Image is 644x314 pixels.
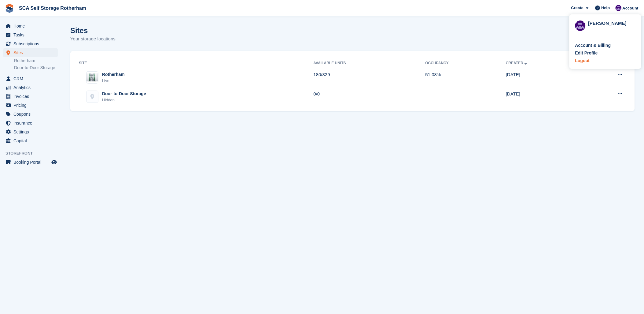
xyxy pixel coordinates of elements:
div: Edit Profile [575,50,598,56]
a: menu [3,101,58,110]
a: Rotherham [14,58,58,64]
span: Sites [13,48,50,57]
span: Booking Portal [13,158,50,166]
div: Hidden [102,97,146,103]
span: CRM [13,74,50,83]
div: Account & Billing [575,42,611,49]
p: Your storage locations [70,36,116,43]
span: Tasks [13,31,50,39]
a: Door-to-Door Storage [14,65,58,71]
div: Live [102,78,125,84]
span: Subscriptions [13,39,50,48]
td: 0/0 [314,87,425,106]
th: Occupancy [425,58,506,68]
span: Coupons [13,110,50,118]
a: Created [506,61,528,65]
a: menu [3,128,58,136]
span: Settings [13,128,50,136]
span: Create [571,5,583,11]
a: SCA Self Storage Rotherham [17,3,89,13]
span: Invoices [13,92,50,101]
td: [DATE] [506,87,583,106]
div: Logout [575,58,590,64]
img: Door-to-Door Storage site image placeholder [86,91,98,103]
a: menu [3,74,58,83]
a: menu [3,83,58,92]
a: menu [3,92,58,101]
h1: Sites [70,26,116,35]
span: Help [602,5,610,11]
a: Account & Billing [575,42,635,49]
td: [DATE] [506,68,583,87]
span: Insurance [13,119,50,127]
th: Available Units [314,58,425,68]
span: Storefront [6,150,61,156]
td: 51.08% [425,68,506,87]
a: Logout [575,58,635,64]
span: Capital [13,136,50,145]
div: Door-to-Door Storage [102,91,146,97]
a: menu [3,110,58,118]
span: Pricing [13,101,50,110]
a: Edit Profile [575,50,635,56]
a: menu [3,48,58,57]
a: menu [3,31,58,39]
span: Account [623,5,638,11]
span: Analytics [13,83,50,92]
img: Image of Rotherham site [86,73,98,81]
a: menu [3,158,58,166]
div: [PERSON_NAME] [588,20,635,25]
th: Site [78,58,314,68]
img: stora-icon-8386f47178a22dfd0bd8f6a31ec36ba5ce8667c1dd55bd0f319d3a0aa187defe.svg [5,4,14,13]
span: Home [13,22,50,30]
a: menu [3,22,58,30]
a: menu [3,39,58,48]
td: 180/329 [314,68,425,87]
img: Kelly Neesham [616,5,622,11]
div: Rotherham [102,71,125,78]
a: Preview store [50,159,58,166]
img: Kelly Neesham [575,21,586,31]
a: menu [3,119,58,127]
a: menu [3,136,58,145]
